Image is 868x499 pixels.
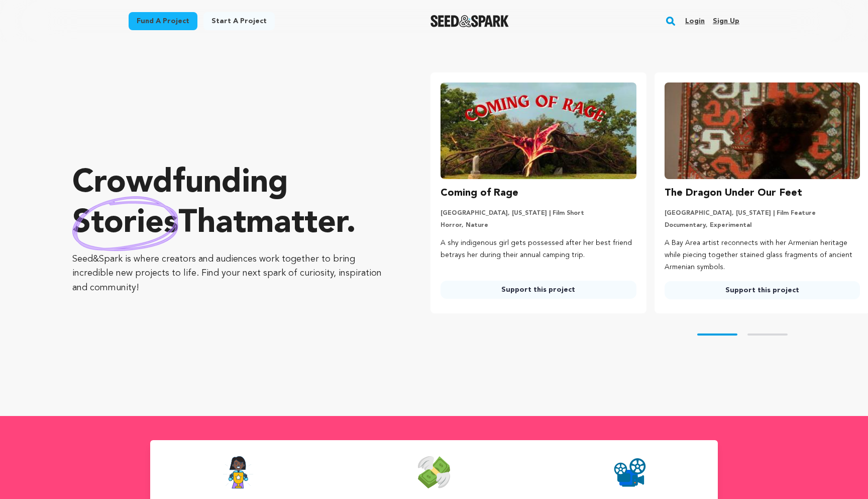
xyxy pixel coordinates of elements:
[665,209,860,217] p: [GEOGRAPHIC_DATA], [US_STATE] | Film Feature
[685,13,705,29] a: Login
[203,12,275,30] a: Start a project
[614,456,646,488] img: Seed&Spark Projects Created Icon
[441,221,636,229] p: Horror, Nature
[418,456,450,488] img: Seed&Spark Money Raised Icon
[441,185,518,201] h3: Coming of Rage
[441,82,636,179] img: Coming of Rage image
[665,237,860,273] p: A Bay Area artist reconnects with her Armenian heritage while piecing together stained glass frag...
[430,15,509,27] img: Seed&Spark Logo Dark Mode
[430,15,509,27] a: Seed&Spark Homepage
[441,209,636,217] p: [GEOGRAPHIC_DATA], [US_STATE] | Film Short
[665,221,860,229] p: Documentary, Experimental
[713,13,739,29] a: Sign up
[72,196,178,251] img: hand sketched image
[72,163,390,244] p: Crowdfunding that .
[246,208,346,240] span: matter
[223,456,254,488] img: Seed&Spark Success Rate Icon
[665,281,860,299] a: Support this project
[665,185,802,201] h3: The Dragon Under Our Feet
[72,252,390,295] p: Seed&Spark is where creators and audiences work together to bring incredible new projects to life...
[665,82,860,179] img: The Dragon Under Our Feet image
[441,281,636,299] a: Support this project
[129,12,197,30] a: Fund a project
[441,237,636,262] p: A shy indigenous girl gets possessed after her best friend betrays her during their annual campin...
